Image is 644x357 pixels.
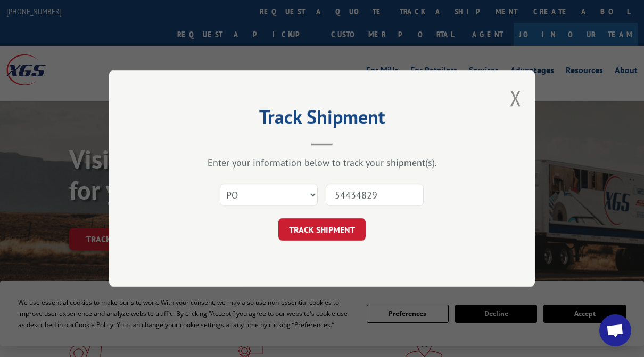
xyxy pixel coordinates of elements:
input: Number(s) [326,184,424,206]
h2: Track Shipment [162,109,482,130]
button: Close modal [510,84,522,112]
div: Open chat [599,314,631,346]
button: TRACK SHIPMENT [278,218,366,241]
div: Enter your information below to track your shipment(s). [162,156,482,169]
